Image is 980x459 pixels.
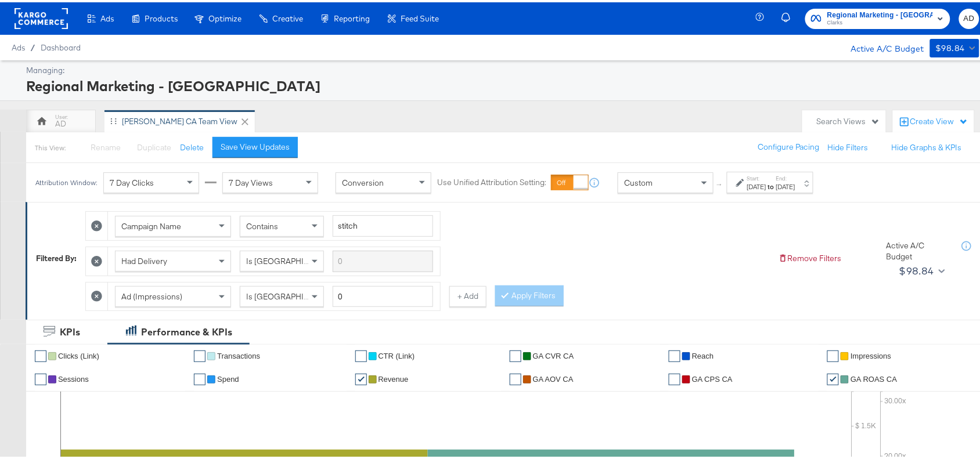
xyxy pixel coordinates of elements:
[141,323,232,337] div: Performance & KPIs
[58,373,89,381] span: Sessions
[180,140,204,151] button: Delete
[55,116,66,127] div: AD
[35,371,46,383] a: ✔
[930,37,979,55] button: $98.84
[964,10,975,23] span: AD
[60,323,80,337] div: KPIs
[510,371,521,383] a: ✔
[342,175,384,186] span: Conversion
[26,63,977,74] div: Managing:
[229,175,273,186] span: 7 Day Views
[624,175,653,186] span: Custom
[779,251,842,262] button: Remove Filters
[100,12,114,21] span: Ads
[355,371,367,383] a: ✔
[827,7,933,19] span: Regional Marketing - [GEOGRAPHIC_DATA]
[669,348,680,360] a: ✔
[137,140,171,150] span: Duplicate
[246,219,278,229] span: Contains
[121,219,181,229] span: Campaign Name
[805,6,950,27] button: Regional Marketing - [GEOGRAPHIC_DATA]Clarks
[41,41,81,50] a: Dashboard
[145,12,178,21] span: Products
[36,251,77,262] div: Filtered By:
[221,139,290,150] div: Save View Updates
[776,180,795,189] div: [DATE]
[212,135,298,156] button: Save View Updates
[333,284,433,305] input: Enter a number
[747,172,766,180] label: Start:
[12,41,25,50] span: Ads
[208,12,242,21] span: Optimize
[747,180,766,189] div: [DATE]
[828,140,869,151] button: Hide Filters
[449,284,487,305] button: + Add
[121,254,167,264] span: Had Delivery
[910,114,968,125] div: Create View
[91,140,121,150] span: Rename
[766,180,776,189] strong: to
[510,348,521,360] a: ✔
[246,254,335,264] span: Is [GEOGRAPHIC_DATA]
[58,349,99,358] span: Clicks (Link)
[25,41,41,50] span: /
[936,39,965,53] div: $98.84
[533,349,574,358] span: GA CVR CA
[333,213,433,234] input: Enter a search term
[401,12,439,21] span: Feed Suite
[35,176,98,185] div: Attribution Window:
[35,348,46,360] a: ✔
[122,114,237,125] div: [PERSON_NAME] CA Team View
[379,373,409,381] span: Revenue
[217,349,260,358] span: Transactions
[272,12,303,21] span: Creative
[194,348,206,360] a: ✔
[827,348,839,360] a: ✔
[355,348,367,360] a: ✔
[899,260,934,277] div: $98.84
[533,373,574,381] span: GA AOV CA
[121,289,182,299] span: Ad (Impressions)
[110,115,117,122] div: Drag to reorder tab
[437,175,546,186] label: Use Unified Attribution Setting:
[26,74,977,93] div: Regional Marketing - [GEOGRAPHIC_DATA]
[246,289,335,299] span: Is [GEOGRAPHIC_DATA]
[959,6,979,27] button: AD
[827,16,933,26] span: Clarks
[110,175,154,186] span: 7 Day Clicks
[217,373,239,381] span: Spend
[827,371,839,383] a: ✔
[333,248,433,270] input: Enter a search term
[194,371,206,383] a: ✔
[692,349,714,358] span: Reach
[35,141,66,150] div: This View:
[839,37,924,54] div: Active A/C Budget
[692,373,733,381] span: GA CPS CA
[776,172,795,180] label: End:
[715,180,726,185] span: ↑
[669,371,680,383] a: ✔
[851,373,897,381] span: GA ROAS CA
[750,135,828,156] button: Configure Pacing
[851,349,891,358] span: Impressions
[379,349,415,358] span: CTR (Link)
[887,238,950,259] div: Active A/C Budget
[892,140,962,151] button: Hide Graphs & KPIs
[895,259,947,278] button: $98.84
[334,12,370,21] span: Reporting
[817,114,880,125] div: Search Views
